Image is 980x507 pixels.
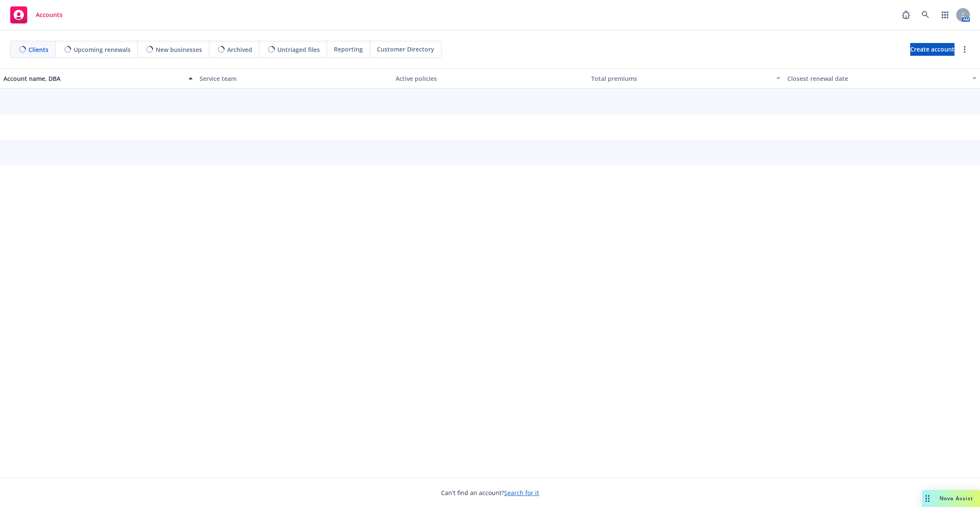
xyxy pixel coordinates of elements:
[897,6,914,23] a: Report a Bug
[377,45,434,54] span: Customer Directory
[922,490,933,507] div: Drag to move
[396,74,585,83] div: Active policies
[3,74,183,83] div: Account name, DBA
[7,3,66,27] a: Accounts
[441,488,539,497] span: Can't find an account?
[922,490,980,507] button: Nova Assist
[937,6,954,23] a: Switch app
[74,45,131,54] span: Upcoming renewals
[940,495,973,502] span: Nova Assist
[28,45,48,54] span: Clients
[588,68,784,89] button: Total premiums
[36,11,63,18] span: Accounts
[960,44,970,54] a: more
[784,68,980,89] button: Closest renewal date
[591,74,771,83] div: Total premiums
[196,68,392,89] button: Service team
[334,45,363,54] span: Reporting
[910,43,954,56] a: Create account
[787,74,967,83] div: Closest renewal date
[156,45,202,54] span: New businesses
[199,74,389,83] div: Service team
[392,68,588,89] button: Active policies
[910,41,954,57] span: Create account
[227,45,252,54] span: Archived
[504,489,539,497] a: Search for it
[917,6,934,23] a: Search
[277,45,320,54] span: Untriaged files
